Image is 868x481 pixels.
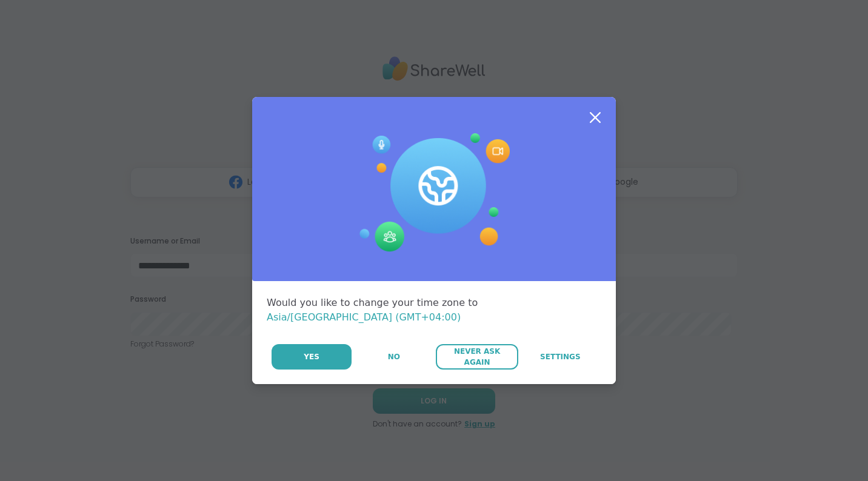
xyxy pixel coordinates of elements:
[353,344,435,370] button: No
[540,351,581,362] span: Settings
[519,344,601,370] a: Settings
[436,344,518,370] button: Never Ask Again
[267,311,461,323] span: Asia/[GEOGRAPHIC_DATA] (GMT+04:00)
[267,296,601,325] div: Would you like to change your time zone to
[272,344,352,370] button: Yes
[358,133,510,252] img: Session Experience
[442,346,512,368] span: Never Ask Again
[304,351,319,362] span: Yes
[388,351,400,362] span: No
